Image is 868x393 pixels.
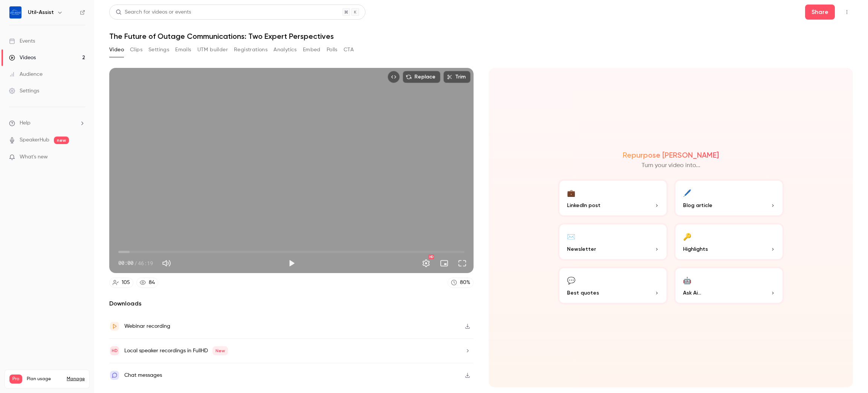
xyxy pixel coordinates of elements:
[9,37,35,45] div: Events
[28,9,54,16] h6: Util-Assist
[683,274,691,286] div: 🤖
[448,278,474,288] a: 80%
[683,187,691,198] div: 🖊️
[109,32,853,41] h1: The Future of Outage Communications: Two Expert Perspectives
[118,259,153,267] div: 00:00
[567,274,575,286] div: 💬
[124,346,228,355] div: Local speaker recordings in FullHD
[122,279,130,287] div: 105
[54,137,69,144] span: new
[148,44,169,56] button: Settings
[9,87,39,95] div: Settings
[197,44,228,56] button: UTM builder
[9,54,36,61] div: Videos
[9,375,22,384] span: Pro
[683,201,712,209] span: Blog article
[567,289,599,297] span: Best quotes
[642,161,700,170] p: Turn your video into...
[805,5,835,20] button: Share
[674,267,784,304] button: 🤖Ask Ai...
[674,223,784,261] button: 🔑Highlights
[20,119,31,127] span: Help
[274,44,297,56] button: Analytics
[134,259,137,267] span: /
[443,71,471,83] button: Trim
[20,136,49,144] a: SpeakerHub
[27,376,62,382] span: Plan usage
[138,259,153,267] span: 46:19
[116,8,191,16] div: Search for videos or events
[683,289,701,297] span: Ask Ai...
[130,44,142,56] button: Clips
[623,150,719,160] h2: Repurpose [PERSON_NAME]
[683,245,708,253] span: Highlights
[9,6,21,18] img: Util-Assist
[284,256,299,271] button: Play
[118,259,133,267] span: 00:00
[149,279,155,287] div: 84
[429,255,434,259] div: HD
[9,71,43,78] div: Audience
[212,346,228,355] span: New
[567,201,601,209] span: LinkedIn post
[327,44,338,56] button: Polls
[20,153,48,161] span: What's new
[455,256,470,271] button: Full screen
[109,299,474,308] h2: Downloads
[124,322,170,331] div: Webinar recording
[344,44,354,56] button: CTA
[567,187,575,198] div: 💼
[159,256,174,271] button: Mute
[403,71,440,83] button: Replace
[558,223,668,261] button: ✉️Newsletter
[303,44,321,56] button: Embed
[437,256,452,271] button: Turn on miniplayer
[683,230,691,242] div: 🔑
[419,256,434,271] button: Settings
[124,371,162,380] div: Chat messages
[460,279,470,287] div: 80 %
[558,267,668,304] button: 💬Best quotes
[9,119,85,127] li: help-dropdown-opener
[67,376,85,382] a: Manage
[567,230,575,242] div: ✉️
[109,278,133,288] a: 105
[175,44,191,56] button: Emails
[234,44,267,56] button: Registrations
[136,278,158,288] a: 84
[109,44,124,56] button: Video
[558,179,668,217] button: 💼LinkedIn post
[388,71,400,83] button: Embed video
[674,179,784,217] button: 🖊️Blog article
[567,245,596,253] span: Newsletter
[841,6,853,18] button: Top Bar Actions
